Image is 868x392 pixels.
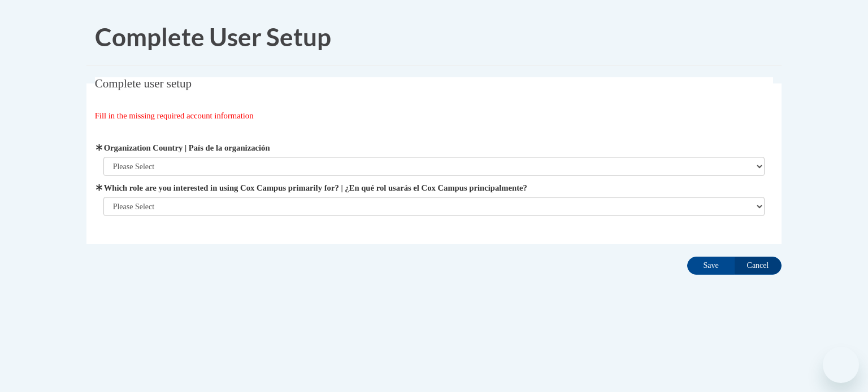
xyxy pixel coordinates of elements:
label: Organization Country | País de la organización [103,142,765,154]
span: Fill in the missing required account information [95,111,254,120]
iframe: Button to launch messaging window [823,347,859,383]
input: Cancel [734,257,782,275]
span: Complete User Setup [95,22,331,51]
span: Complete user setup [95,77,192,90]
label: Which role are you interested in using Cox Campus primarily for? | ¿En qué rol usarás el Cox Camp... [103,182,765,194]
input: Save [687,257,735,275]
